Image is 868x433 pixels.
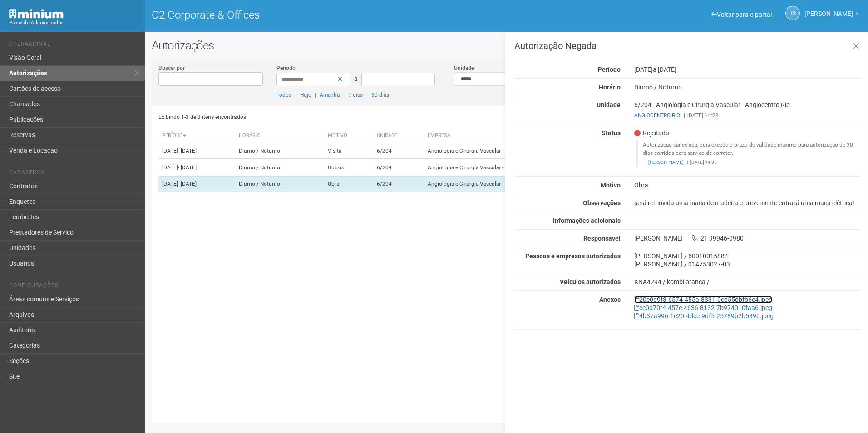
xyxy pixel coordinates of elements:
a: ce0d70f4-457e-4636-8132-7b974010faa6.jpeg [634,304,772,311]
strong: Período [598,66,621,73]
td: Obra [324,177,373,192]
th: Período [158,128,235,143]
div: será removida uma maca de madeira e brevemente entrará uma maca elétrica! [627,199,868,207]
span: Rejeitado [634,129,669,137]
td: [DATE] [158,143,235,159]
span: | [366,92,368,98]
div: Exibindo 1-3 de 3 itens encontrados [158,110,503,124]
span: - [DATE] [178,164,197,171]
strong: Anexos [599,296,621,303]
a: 30 dias [371,92,389,98]
td: Angiologia e Cirurgia Vascular - Angiocentro Rio [424,159,651,177]
label: Buscar por [158,64,185,72]
img: Minium [9,9,64,19]
div: [PERSON_NAME] / 014753027-03 [634,260,861,268]
strong: Observações [583,199,621,207]
div: Diurno / Noturno [627,83,868,91]
th: Empresa [424,128,651,143]
span: | [295,92,296,98]
td: 6/204 [373,143,424,159]
strong: Informações adicionais [553,217,621,224]
th: Unidade [373,128,424,143]
h3: Autorização Negada [514,41,861,50]
label: Período [276,64,296,72]
td: [DATE] [158,177,235,192]
a: 20c0d9f3-6574-455a-8331-0cd55dbfb6e4.jpeg [634,296,772,303]
li: Operacional [9,41,138,50]
a: [PERSON_NAME] [648,160,684,165]
h2: Autorizações [152,39,861,52]
div: [DATE] [627,65,868,74]
td: 6/204 [373,159,424,177]
td: Diurno / Noturno [235,159,324,177]
td: Angiologia e Cirurgia Vascular - Angiocentro Rio [424,143,651,159]
strong: Status [602,129,621,137]
footer: [DATE] 14:35 [643,159,856,166]
td: Visita [324,143,373,159]
div: [PERSON_NAME] / 60010015884 [634,252,861,260]
span: - [DATE] [178,148,197,154]
strong: Responsável [583,235,621,242]
strong: Motivo [601,182,621,189]
div: KNA4294 / kombi branca / [634,278,861,286]
h1: O2 Corporate & Offices [152,9,500,21]
a: Hoje [300,92,311,98]
a: JS [785,6,800,20]
a: Voltar para o portal [711,11,772,18]
td: Diurno / Noturno [235,177,324,192]
th: Motivo [324,128,373,143]
div: Painel do Administrador [9,19,138,27]
a: 4b37a996-1c20-4dce-9df5-25789b2b5890.jpeg [634,312,774,320]
span: a [DATE] [653,66,676,73]
span: | [684,112,685,118]
a: 7 dias [348,92,363,98]
strong: Veículos autorizados [560,278,621,285]
label: Unidade [454,64,474,72]
blockquote: Autorização cancelada, pois excede o prazo de validade máximo para autorização de 30 dias corrido... [636,139,861,167]
td: Outros [324,159,373,177]
td: Diurno / Noturno [235,143,324,159]
a: Amanhã [320,92,340,98]
th: Horário [235,128,324,143]
a: Todos [276,92,291,98]
div: [DATE] 14:28 [634,111,861,119]
strong: Pessoas e empresas autorizadas [525,252,621,260]
a: [PERSON_NAME] [804,11,859,19]
a: ANGIOCENTRO RIO [634,112,680,118]
span: - [DATE] [178,181,197,187]
span: a [354,75,358,82]
span: | [343,92,345,98]
div: Obra [627,181,868,189]
strong: Unidade [597,101,621,108]
span: | [315,92,316,98]
span: | [687,160,688,165]
span: Jeferson Souza [804,1,853,17]
li: Configurações [9,282,138,292]
div: [PERSON_NAME] 21 99946-0980 [627,234,868,242]
div: 6/204 - Angiologia e Cirurgia Vascular - Angiocentro Rio [627,101,868,119]
td: 6/204 [373,177,424,192]
td: [DATE] [158,159,235,177]
td: Angiologia e Cirurgia Vascular - Angiocentro Rio [424,177,651,192]
strong: Horário [599,84,621,91]
li: Cadastros [9,169,138,179]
